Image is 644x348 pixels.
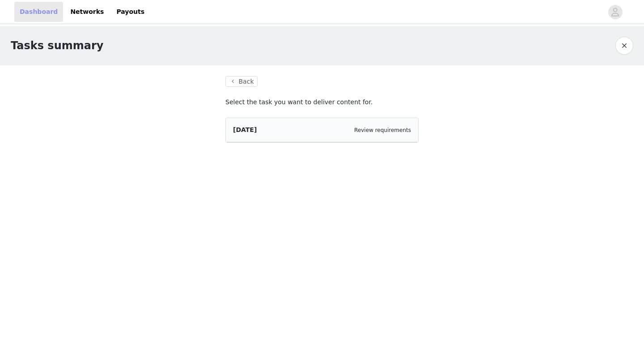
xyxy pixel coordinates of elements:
a: Payouts [111,2,150,22]
button: Back [225,76,258,87]
a: Networks [65,2,109,22]
p: Select the task you want to deliver content for. [225,98,419,107]
h1: Tasks summary [11,38,103,54]
span: [DATE] [233,126,257,133]
a: Review requirements [354,127,411,133]
a: Dashboard [14,2,63,22]
div: avatar [611,5,619,19]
